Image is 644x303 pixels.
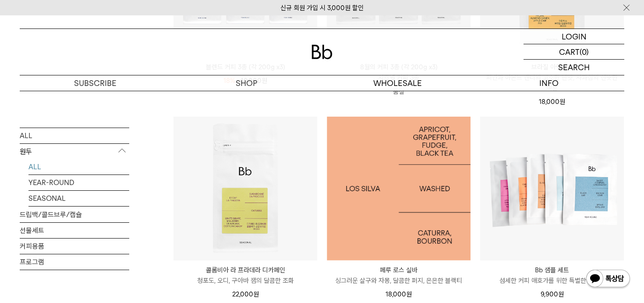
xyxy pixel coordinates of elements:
img: 카카오톡 채널 1:1 채팅 버튼 [585,269,631,290]
a: ALL [28,159,129,174]
a: 페루 로스 실바 싱그러운 살구와 자몽, 달콤한 퍼지, 은은한 블랙티 [327,265,471,286]
a: CART (0) [524,44,624,60]
p: 청포도, 오디, 구아바 잼의 달콤한 조화 [173,275,317,286]
p: 페루 로스 실바 [327,265,471,275]
span: 18,000 [539,98,565,106]
p: LOGIN [562,29,587,44]
img: 1000000480_add2_053.jpg [327,117,471,260]
a: ALL [20,128,129,143]
p: 섬세한 커피 애호가를 위한 특별한 컬렉션 [480,275,624,286]
a: YEAR-ROUND [28,175,129,190]
span: 9,900 [541,290,564,298]
p: SEARCH [558,60,590,75]
img: Bb 샘플 세트 [480,117,624,260]
a: 신규 회원 가입 시 3,000원 할인 [280,4,364,12]
a: SHOP [171,75,322,91]
p: 싱그러운 살구와 자몽, 달콤한 퍼지, 은은한 블랙티 [327,275,471,286]
span: 원 [559,98,565,106]
img: 콜롬비아 라 프라데라 디카페인 [173,117,317,260]
a: Bb 샘플 세트 섬세한 커피 애호가를 위한 특별한 컬렉션 [480,265,624,286]
span: 원 [253,290,259,298]
a: 선물세트 [20,222,129,238]
p: 콜롬비아 라 프라데라 디카페인 [173,265,317,275]
p: 품절 [327,83,471,100]
img: 로고 [311,45,333,59]
span: 18,000 [386,290,412,298]
p: (0) [580,44,589,59]
a: 페루 로스 실바 [327,117,471,260]
p: Bb 샘플 세트 [480,265,624,275]
a: 커피용품 [20,238,129,253]
a: SUBSCRIBE [20,75,171,91]
span: 원 [406,290,412,298]
p: INFO [473,75,624,91]
span: 22,000 [232,290,259,298]
a: SEASONAL [28,190,129,206]
p: WHOLESALE [322,75,473,91]
a: 드립백/콜드브루/캡슐 [20,207,129,222]
a: 프로그램 [20,254,129,269]
span: 원 [558,290,564,298]
a: LOGIN [524,29,624,44]
a: 콜롬비아 라 프라데라 디카페인 청포도, 오디, 구아바 잼의 달콤한 조화 [173,265,317,286]
p: 원두 [20,143,129,159]
p: CART [559,44,580,59]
